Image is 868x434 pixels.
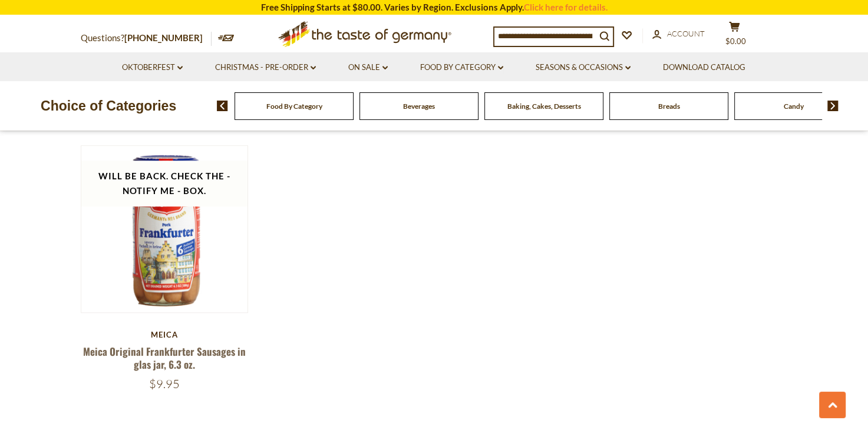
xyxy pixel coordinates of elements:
[667,29,705,38] span: Account
[652,28,705,41] a: Account
[215,61,316,74] a: Christmas - PRE-ORDER
[122,61,183,74] a: Oktoberfest
[658,102,680,111] a: Breads
[536,61,631,74] a: Seasons & Occasions
[725,36,746,46] span: $0.00
[827,101,839,111] img: next arrow
[524,2,608,12] a: Click here for details.
[266,102,322,111] a: Food By Category
[217,101,228,111] img: previous arrow
[403,102,435,111] a: Beverages
[507,102,581,111] a: Baking, Cakes, Desserts
[784,102,804,111] a: Candy
[348,61,388,74] a: On Sale
[81,146,248,312] img: Meica Original Frankfurter Sausages in glas jar, 6.3 oz.
[83,344,246,371] a: Meica Original Frankfurter Sausages in glas jar, 6.3 oz.
[663,61,745,74] a: Download Catalog
[81,330,249,339] div: Meica
[81,31,212,46] p: Questions?
[717,21,753,51] button: $0.00
[124,32,203,43] a: [PHONE_NUMBER]
[149,376,180,391] span: $9.95
[420,61,503,74] a: Food By Category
